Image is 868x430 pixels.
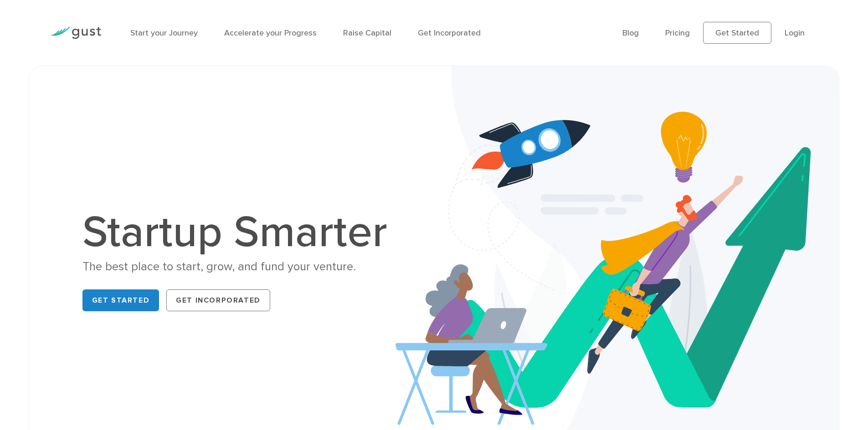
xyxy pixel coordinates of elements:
a: Blog [622,28,639,38]
a: Pricing [665,28,690,38]
img: Gust Logo [50,27,101,39]
div: The best place to start, grow, and fund your venture. [82,259,397,275]
a: Raise Capital [343,28,391,38]
a: Get Incorporated [418,28,481,38]
a: Login [785,28,805,38]
a: Get Started [703,22,771,44]
a: Get Incorporated [166,289,270,311]
a: Accelerate your Progress [224,28,317,38]
a: Get Started [82,289,159,311]
h1: Startup Smarter [82,211,397,254]
a: Start your Journey [130,28,198,38]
